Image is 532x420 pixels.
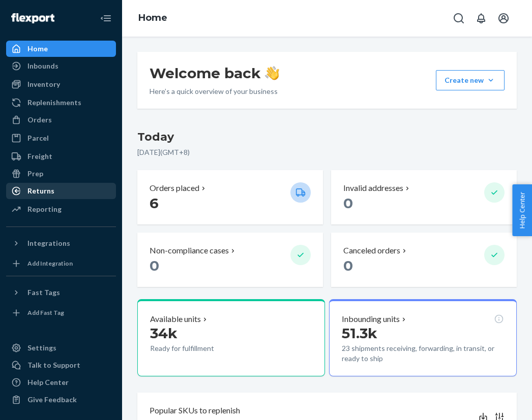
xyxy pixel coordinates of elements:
[150,257,159,274] span: 0
[6,148,116,165] a: Freight
[150,182,199,194] p: Orders placed
[471,8,491,28] button: Open notifications
[6,201,116,217] a: Reporting
[6,166,116,182] a: Prep
[150,343,263,353] p: Ready for fulfillment
[343,195,353,212] span: 0
[150,86,279,96] p: Here’s a quick overview of your business
[150,325,178,342] span: 34k
[342,325,377,342] span: 51.3k
[27,259,73,268] div: Add Integration
[150,313,201,325] p: Available units
[11,13,54,23] img: Flexport logo
[6,357,116,373] button: Talk to Support
[6,58,116,74] a: Inbounds
[436,70,505,90] button: Create new
[96,8,116,28] button: Close Navigation
[27,169,43,179] div: Prep
[27,98,81,108] div: Replenishments
[137,299,325,376] button: Available units34kReady for fulfillment
[27,287,60,298] div: Fast Tags
[342,343,504,364] p: 23 shipments receiving, forwarding, in transit, or ready to ship
[150,245,229,256] p: Non-compliance cases
[6,76,116,92] a: Inventory
[27,115,52,125] div: Orders
[27,186,54,196] div: Returns
[343,182,403,194] p: Invalid addresses
[6,255,116,272] a: Add Integration
[27,151,52,161] div: Freight
[27,360,80,370] div: Talk to Support
[150,195,159,212] span: 6
[6,284,116,301] button: Fast Tags
[329,299,517,376] button: Inbounding units51.3k23 shipments receiving, forwarding, in transit, or ready to ship
[27,79,60,89] div: Inventory
[6,235,116,251] button: Integrations
[449,8,469,28] button: Open Search Box
[343,245,400,256] p: Canceled orders
[27,395,77,405] div: Give Feedback
[512,184,532,236] button: Help Center
[6,183,116,199] a: Returns
[21,7,58,16] span: Support
[342,313,400,325] p: Inbounding units
[27,204,62,214] div: Reporting
[27,343,56,353] div: Settings
[6,130,116,146] a: Parcel
[6,94,116,111] a: Replenishments
[6,374,116,391] a: Help Center
[265,66,279,80] img: hand-wave emoji
[331,170,517,224] button: Invalid addresses 0
[137,170,323,224] button: Orders placed 6
[27,308,64,317] div: Add Fast Tag
[493,8,514,28] button: Open account menu
[150,64,279,82] h1: Welcome back
[137,129,517,145] h3: Today
[27,44,48,54] div: Home
[27,61,58,71] div: Inbounds
[6,41,116,57] a: Home
[137,233,323,287] button: Non-compliance cases 0
[137,147,517,157] p: [DATE] ( GMT+8 )
[138,12,167,23] a: Home
[27,133,49,143] div: Parcel
[6,392,116,408] button: Give Feedback
[6,340,116,356] a: Settings
[27,377,69,387] div: Help Center
[6,112,116,128] a: Orders
[6,305,116,321] a: Add Fast Tag
[27,238,70,248] div: Integrations
[150,405,240,416] p: Popular SKUs to replenish
[343,257,353,274] span: 0
[331,233,517,287] button: Canceled orders 0
[130,4,175,33] ol: breadcrumbs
